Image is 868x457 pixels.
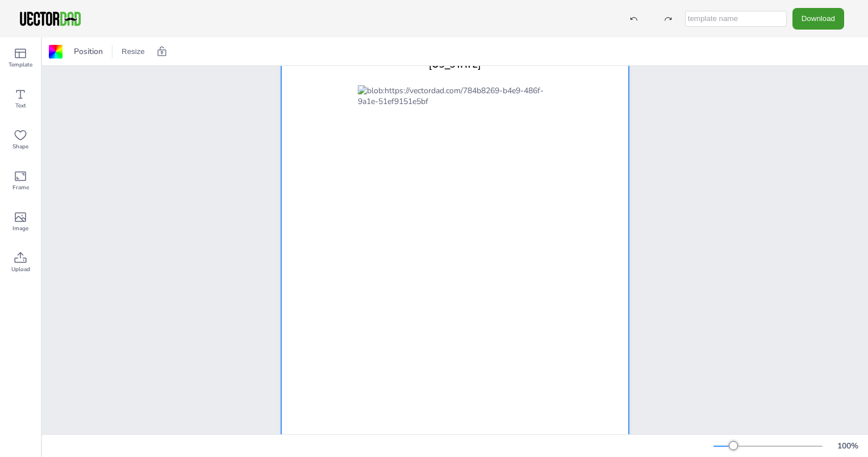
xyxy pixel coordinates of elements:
[11,265,30,274] span: Upload
[72,46,105,57] span: Position
[792,8,844,29] button: Download
[15,101,26,110] span: Text
[429,56,481,70] span: [US_STATE]
[12,142,28,151] span: Shape
[117,43,149,61] button: Resize
[12,183,29,192] span: Frame
[12,224,28,233] span: Image
[685,11,787,27] input: template name
[9,60,32,69] span: Template
[18,10,82,27] img: VectorDad-1.png
[834,441,861,451] div: 100 %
